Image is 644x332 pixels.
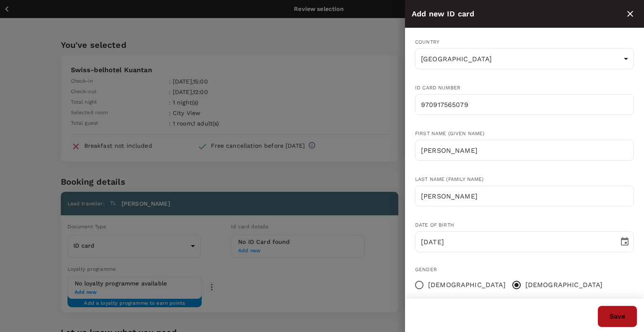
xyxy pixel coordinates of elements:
div: ID card number [415,84,634,92]
span: [DEMOGRAPHIC_DATA] [525,280,603,290]
button: Save [597,306,637,327]
input: DD/MM/YYYY [415,231,613,252]
button: close [623,7,637,21]
div: Date of birth [415,221,634,230]
span: [DEMOGRAPHIC_DATA] [428,280,506,290]
div: Last name (Family name) [415,175,634,184]
div: First name (Given name) [415,130,634,138]
div: [GEOGRAPHIC_DATA] [415,48,634,69]
div: Gender [415,266,634,274]
button: Choose date, selected date is Sep 17, 1997 [616,233,633,250]
div: Country [415,38,634,47]
div: Add new ID card [412,8,623,20]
